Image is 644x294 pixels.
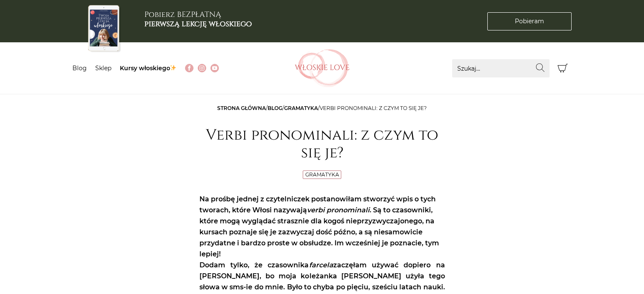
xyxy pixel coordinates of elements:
[95,64,111,72] a: Sklep
[217,105,266,111] a: Strona główna
[309,261,333,269] em: farcela
[295,49,350,87] img: Włoskielove
[452,59,550,77] input: Szukaj...
[268,105,282,111] a: Blog
[554,59,572,77] button: Koszyk
[320,105,427,111] span: Verbi pronominali: z czym to się je?
[217,105,427,111] span: / / /
[487,12,572,30] a: Pobieram
[72,64,87,72] a: Blog
[120,64,177,72] a: Kursy włoskiego
[305,171,339,178] a: Gramatyka
[144,10,252,28] h3: Pobierz BEZPŁATNĄ
[144,19,252,29] b: pierwszą lekcję włoskiego
[199,126,445,162] h1: Verbi pronominali: z czym to się je?
[307,206,370,214] em: verbi pronominali
[284,105,318,111] a: Gramatyka
[515,17,544,26] span: Pobieram
[170,65,176,71] img: ✨
[199,195,439,258] strong: Na prośbę jednej z czytelniczek postanowiłam stworzyć wpis o tych tworach, które Włosi nazywają ....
